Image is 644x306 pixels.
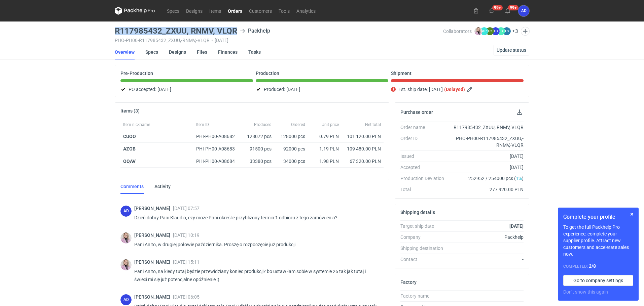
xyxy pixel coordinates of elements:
a: Designs [183,7,206,15]
span: 1% [516,176,522,181]
div: Issued [400,153,450,160]
button: Update status [494,45,529,55]
a: Finances [218,45,238,59]
button: 99+ [487,5,497,16]
img: Klaudia Wiśniewska [120,259,132,270]
p: Dzień dobry Pani Klaudio, czy może Pani określić przybliżony termin 1 odbioru z tego zamówienia? [134,214,378,222]
span: • [211,38,213,43]
div: [DATE] [450,153,524,160]
p: Pre-Production [120,71,153,76]
div: Order name [400,124,450,131]
span: Ordered [291,122,305,127]
div: 277 920.00 PLN [450,186,524,193]
span: [DATE] 07:57 [173,206,200,211]
figcaption: ŁC [486,27,494,35]
strong: CUOO [123,134,136,139]
p: To get the full Packhelp Pro experience, complete your supplier profile. Attract new customers an... [563,224,633,257]
div: Order ID [400,135,450,148]
h2: Items (3) [120,108,140,114]
span: Produced [254,122,272,127]
figcaption: AD [120,294,132,305]
span: [DATE] 06:05 [173,294,200,300]
figcaption: AD [492,27,500,35]
p: Production [256,71,279,76]
button: AD [518,5,529,16]
div: Contact [400,256,450,263]
strong: [DATE] [509,223,524,229]
button: Skip for now [628,210,636,218]
div: 1.19 PLN [311,145,339,152]
strong: OQAV [123,159,136,164]
div: - [450,293,524,299]
span: [DATE] [286,85,300,93]
button: +3 [512,28,518,34]
div: 33380 pcs [244,155,274,168]
div: 91500 pcs [244,143,274,155]
p: Pani Anito, w drugiej połowie października. Proszę o rozpoczęcie już produkcji [134,241,378,249]
div: PHI-PH00-A08683 [196,145,241,152]
span: [PERSON_NAME] [134,232,173,238]
a: Designs [169,45,186,59]
div: Anita Dolczewska [120,294,132,305]
button: Don’t show this again [563,289,608,295]
h2: Shipping details [400,210,435,215]
span: [PERSON_NAME] [134,259,173,265]
span: [PERSON_NAME] [134,206,173,211]
div: 34000 pcs [274,155,308,168]
div: Anita Dolczewska [120,206,132,217]
a: Activity [154,179,171,194]
p: Shipment [391,71,412,76]
a: Comments [120,179,144,194]
strong: AZGB [123,146,136,151]
div: PHI-PH00-A08682 [196,133,241,140]
div: 128072 pcs [244,130,274,143]
div: PHO-PH00-R117985432_ZXUU,-RNMV,-VLQR [450,135,524,148]
span: [DATE] [157,85,171,93]
div: Company [400,234,450,241]
h1: Complete your profile [563,213,633,221]
svg: Packhelp Pro [115,7,155,15]
img: Klaudia Wiśniewska [120,232,132,244]
span: Update status [497,48,526,52]
h3: R117985432_ZXUU, RNMV, VLQR [115,27,237,35]
div: Est. ship date: [391,85,524,93]
div: - [450,256,524,263]
figcaption: ŁD [497,27,505,35]
div: Shipping destination [400,245,450,252]
strong: 2 / 8 [589,263,596,269]
div: 0.79 PLN [311,133,339,140]
span: Collaborators [443,29,472,34]
a: Orders [224,7,246,15]
p: Pani Anito, na kiedy tutaj będzie przewidziany koniec produkcji? bo ustawiłam sobie w systemie 26... [134,267,378,283]
span: [PERSON_NAME] [134,294,173,300]
span: Item nickname [123,122,150,127]
div: 109 480.00 PLN [344,145,381,152]
span: Unit price [322,122,339,127]
a: Customers [246,7,275,15]
a: Files [197,45,207,59]
em: ( [444,87,446,92]
div: Anita Dolczewska [518,5,529,16]
div: Accepted [400,164,450,171]
div: Produced: [256,85,388,93]
span: [DATE] 15:11 [173,259,200,265]
div: 1.98 PLN [311,158,339,165]
div: 101 120.00 PLN [344,133,381,140]
img: Klaudia Wiśniewska [474,27,482,35]
div: Completed: [563,263,633,270]
a: Tools [275,7,293,15]
span: [DATE] [429,85,443,93]
div: 67 320.00 PLN [344,158,381,165]
div: [DATE] [450,164,524,171]
span: [DATE] 10:19 [173,232,200,238]
div: R117985432_ZXUU, RNMV, VLQR [450,124,524,131]
figcaption: ŁS [503,27,511,35]
span: 252952 / 254000 pcs ( ) [468,175,524,182]
figcaption: MP [480,27,488,35]
div: 92000 pcs [274,143,308,155]
h2: Factory [400,279,417,285]
div: 128000 pcs [274,130,308,143]
strong: Delayed [446,87,463,92]
a: Analytics [293,7,319,15]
